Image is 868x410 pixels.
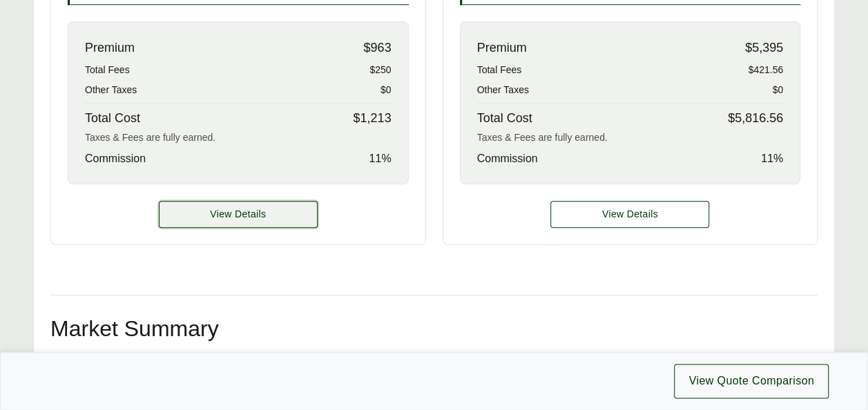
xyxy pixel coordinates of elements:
[85,109,140,128] span: Total Cost
[369,150,391,167] span: 11 %
[353,109,391,128] span: $1,213
[602,207,658,222] span: View Details
[363,39,391,57] span: $963
[745,39,783,57] span: $5,395
[477,39,527,57] span: Premium
[85,39,135,57] span: Premium
[380,83,392,97] span: $0
[477,150,538,167] span: Commission
[674,364,829,398] button: View Quote Comparison
[85,130,392,145] div: Taxes & Fees are fully earned.
[159,201,318,228] a: LIO details
[477,83,529,97] span: Other Taxes
[159,201,318,228] button: View Details
[85,63,130,77] span: Total Fees
[477,109,532,128] span: Total Cost
[550,201,709,228] button: View Details
[748,63,783,77] span: $421.56
[210,207,266,222] span: View Details
[85,83,137,97] span: Other Taxes
[50,318,818,340] h2: Market Summary
[550,201,709,228] a: InTact details
[688,373,814,389] span: View Quote Comparison
[85,150,146,167] span: Commission
[477,130,784,145] div: Taxes & Fees are fully earned.
[369,63,391,77] span: $250
[761,150,783,167] span: 11 %
[728,109,783,128] span: $5,816.56
[772,83,783,97] span: $0
[477,63,522,77] span: Total Fees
